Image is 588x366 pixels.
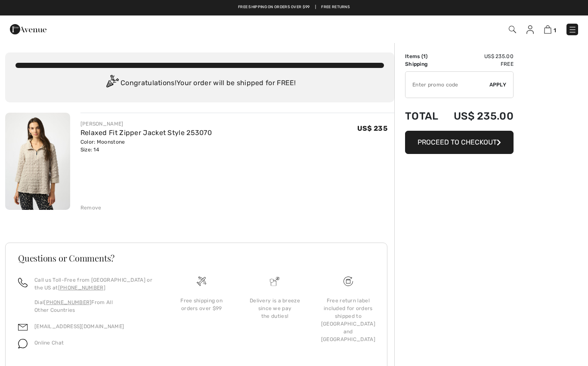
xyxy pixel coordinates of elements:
a: [PHONE_NUMBER] [58,285,105,291]
td: US$ 235.00 [444,52,514,60]
span: Apply [489,81,507,89]
td: Free [444,60,514,68]
td: Total [405,101,444,131]
a: Relaxed Fit Zipper Jacket Style 253070 [80,129,212,137]
p: Dial From All Other Countries [34,298,155,314]
span: Proceed to Checkout [418,138,497,146]
td: Shipping [405,60,444,68]
a: Free Returns [321,4,350,10]
img: call [18,278,28,287]
button: Proceed to Checkout [405,131,514,154]
img: 1ère Avenue [10,21,46,38]
div: Free return label included for orders shipped to [GEOGRAPHIC_DATA] and [GEOGRAPHIC_DATA] [319,297,378,343]
img: Free shipping on orders over $99 [197,277,206,286]
img: email [18,323,28,332]
span: 1 [423,53,426,59]
td: Items ( ) [405,52,444,60]
div: Congratulations! Your order will be shipped for FREE! [15,75,384,92]
a: 1 [544,24,556,34]
img: My Info [526,25,534,34]
td: US$ 235.00 [444,101,514,131]
a: [EMAIL_ADDRESS][DOMAIN_NAME] [34,323,124,329]
span: | [315,4,316,10]
img: Relaxed Fit Zipper Jacket Style 253070 [5,113,70,210]
img: Menu [568,25,577,34]
span: US$ 235 [357,124,387,132]
span: Online Chat [34,340,64,346]
div: [PERSON_NAME] [80,120,212,128]
img: Search [509,26,516,33]
div: Color: Moonstone Size: 14 [80,138,212,154]
img: Congratulation2.svg [103,75,121,92]
p: Call us Toll-Free from [GEOGRAPHIC_DATA] or the US at [34,276,155,292]
a: [PHONE_NUMBER] [44,299,91,305]
img: Delivery is a breeze since we pay the duties! [270,277,279,286]
div: Free shipping on orders over $99 [172,297,231,312]
a: Free shipping on orders over $99 [238,4,310,10]
h3: Questions or Comments? [18,254,374,262]
input: Promo code [405,72,489,98]
span: 1 [554,27,556,34]
a: 1ère Avenue [10,25,46,33]
img: Shopping Bag [544,25,551,34]
div: Delivery is a breeze since we pay the duties! [245,297,304,320]
img: Free shipping on orders over $99 [344,277,353,286]
div: Remove [80,204,102,212]
img: chat [18,339,28,348]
